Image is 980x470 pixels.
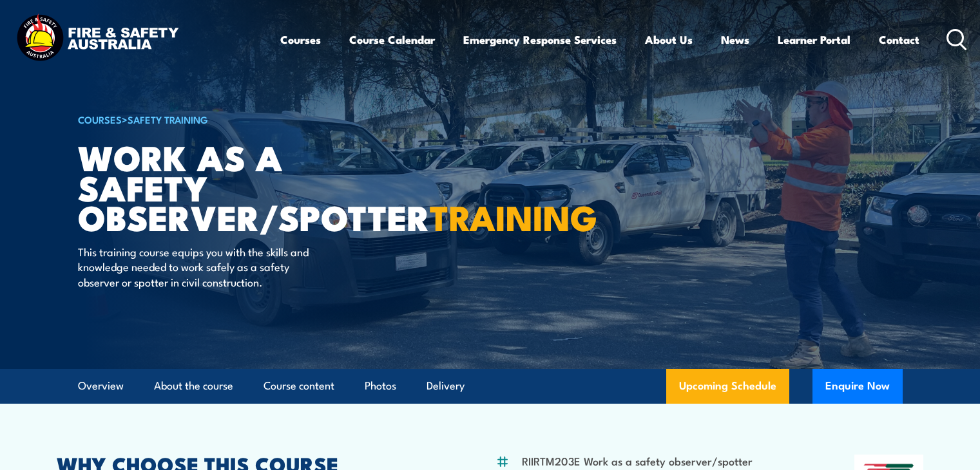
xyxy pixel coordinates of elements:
[264,369,334,403] a: Course content
[463,23,617,57] a: Emergency Response Services
[128,112,208,126] a: Safety Training
[430,189,597,243] strong: TRAINING
[154,369,233,403] a: About the course
[879,23,919,57] a: Contact
[78,111,396,127] h6: >
[365,369,396,403] a: Photos
[645,23,693,57] a: About Us
[812,369,903,404] button: Enquire Now
[666,369,789,404] a: Upcoming Schedule
[280,23,321,57] a: Courses
[78,369,124,403] a: Overview
[778,23,850,57] a: Learner Portal
[721,23,749,57] a: News
[78,142,396,232] h1: Work as a Safety Observer/Spotter
[522,453,753,468] li: RIIRTM203E Work as a safety observer/spotter
[349,23,435,57] a: Course Calendar
[78,244,313,289] p: This training course equips you with the skills and knowledge needed to work safely as a safety o...
[78,112,122,126] a: COURSES
[427,369,465,403] a: Delivery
